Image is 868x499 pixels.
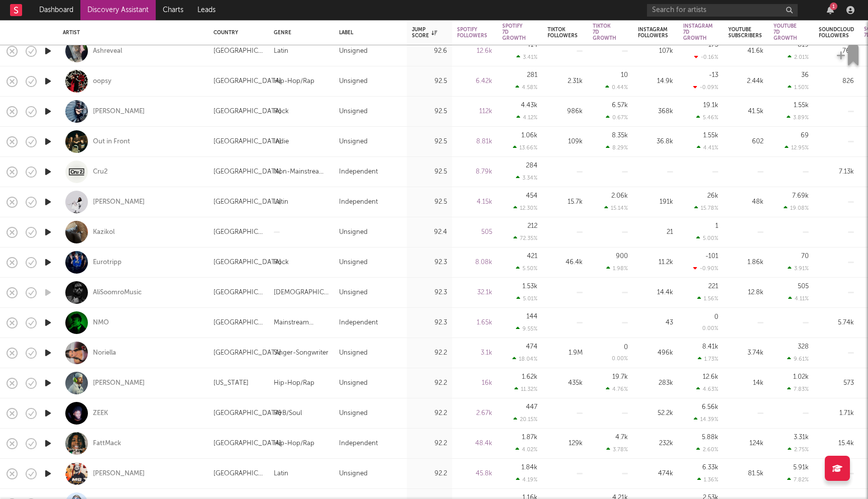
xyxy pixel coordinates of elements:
div: 0 [714,314,718,320]
div: 4.43k [521,102,537,109]
div: 124k [728,438,764,450]
div: Unsigned [339,407,368,420]
div: [GEOGRAPHIC_DATA] [213,226,264,238]
div: Genre [274,30,324,36]
div: Independent [339,317,378,329]
div: 46.4k [548,257,583,269]
div: 92.2 [412,468,447,480]
div: 5.50 % [516,265,537,272]
div: 0.00 % [702,326,718,331]
div: 26k [707,193,718,199]
div: 1.71k [819,407,854,420]
div: Spotify 7D Growth [502,23,526,41]
div: 1.56 % [697,295,718,302]
div: 3.78 % [606,446,628,453]
a: AliSoomroMusic [93,288,142,297]
div: 3.31k [794,434,809,441]
div: 19.1k [703,102,718,109]
div: 144 [526,313,537,320]
div: 5.91k [793,464,809,471]
div: 284 [526,162,537,169]
div: [PERSON_NAME] [93,469,145,478]
div: -101 [705,253,718,260]
div: 764 [819,45,854,57]
div: 1.36 % [697,476,718,483]
div: 7.82 % [787,476,809,483]
div: 900 [616,253,628,260]
div: 283k [638,377,673,389]
div: Unsigned [339,347,368,359]
div: 92.5 [412,136,447,148]
div: ZEEK [93,409,108,418]
div: 15.4k [819,438,854,450]
div: 14.9k [638,75,673,88]
div: 16k [457,377,492,389]
div: 92.5 [412,196,447,208]
div: 0.44 % [605,84,628,91]
div: 1.53k [522,283,537,290]
div: 7.83 % [787,386,809,392]
div: 496k [638,347,673,359]
div: 2.31k [548,75,583,88]
div: -0.16 % [694,54,718,60]
div: Instagram 7D Growth [683,23,713,41]
div: 92.2 [412,407,447,420]
div: 43 [638,317,673,329]
div: 92.5 [412,75,447,88]
div: Mainstream Electronic [274,317,329,329]
div: 328 [798,344,809,350]
div: 4.76 % [606,386,628,392]
div: Soundcloud Followers [819,27,854,39]
button: 1 [827,6,834,14]
div: Rock [274,257,289,269]
div: Unsigned [339,75,368,88]
div: 3.41 % [516,54,537,60]
div: 232k [638,438,673,450]
div: Independent [339,196,378,208]
div: Unsigned [339,45,368,57]
div: NMO [93,318,109,327]
div: 9.55 % [516,325,537,332]
a: Kazikol [93,228,115,237]
div: 15.78 % [694,205,718,211]
div: [GEOGRAPHIC_DATA] [213,407,281,420]
a: Eurotripp [93,258,122,267]
div: [GEOGRAPHIC_DATA] [213,196,281,208]
div: 281 [527,72,537,78]
a: Out in Front [93,137,130,146]
div: [GEOGRAPHIC_DATA] [213,468,264,480]
div: 11.2k [638,257,673,269]
div: Spotify Followers [457,27,487,39]
div: 8.08k [457,257,492,269]
div: Non-Mainstream Electronic [274,166,329,178]
div: Unsigned [339,287,368,299]
div: 4.58 % [515,84,537,91]
div: R&B/Soul [274,407,302,420]
div: 12.95 % [785,144,809,151]
div: Latin [274,468,288,480]
div: [GEOGRAPHIC_DATA] [213,347,281,359]
div: 1 [830,3,837,10]
div: Latin [274,196,288,208]
div: 21 [638,226,673,238]
div: YouTube Subscribers [728,27,762,39]
div: 109k [548,136,583,148]
div: Jump Score [412,27,437,39]
div: 15.14 % [604,205,628,211]
div: 4.15k [457,196,492,208]
div: 3.1k [457,347,492,359]
div: 8.81k [457,136,492,148]
div: 92.6 [412,45,447,57]
div: 9.61 % [787,356,809,362]
div: 36.8k [638,136,673,148]
div: [GEOGRAPHIC_DATA] [213,106,281,118]
div: Instagram Followers [638,27,668,39]
div: [GEOGRAPHIC_DATA] [213,257,281,269]
div: 435k [548,377,583,389]
div: [PERSON_NAME] [93,198,145,207]
div: 5.88k [702,434,718,441]
a: Ashreveal [93,47,122,56]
